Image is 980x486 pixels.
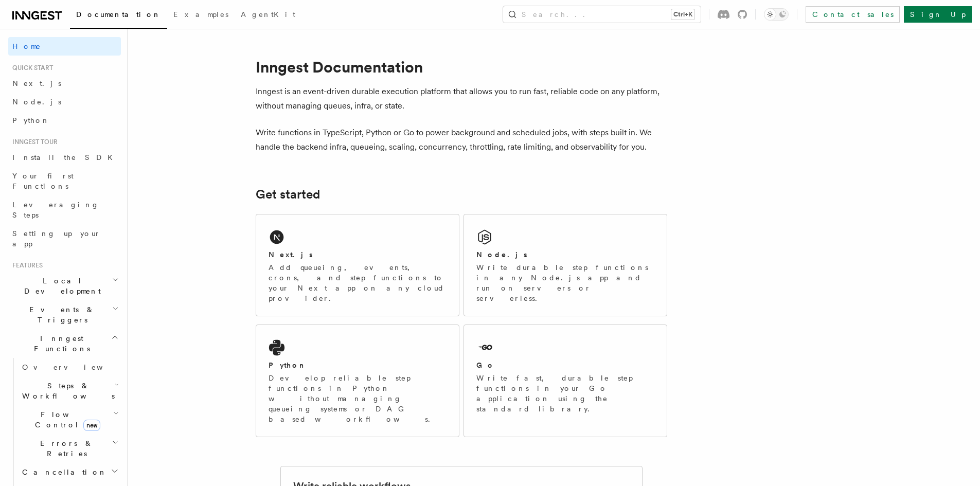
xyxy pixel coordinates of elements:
[12,116,50,124] span: Python
[8,64,53,72] span: Quick start
[256,214,459,316] a: Next.jsAdd queueing, events, crons, and step functions to your Next app on any cloud provider.
[476,360,495,370] h2: Go
[8,138,58,146] span: Inngest tour
[76,10,161,19] span: Documentation
[8,93,121,111] a: Node.js
[18,467,107,477] span: Cancellation
[8,148,121,167] a: Install the SDK
[806,6,900,23] a: Contact sales
[12,229,101,248] span: Setting up your app
[8,272,121,300] button: Local Development
[18,438,112,459] span: Errors & Retries
[241,10,295,19] span: AgentKit
[8,224,121,253] a: Setting up your app
[256,84,667,113] p: Inngest is an event-driven durable execution platform that allows you to run fast, reliable code ...
[8,74,121,93] a: Next.js
[173,10,228,19] span: Examples
[269,373,447,424] p: Develop reliable step functions in Python without managing queueing systems or DAG based workflows.
[464,214,667,316] a: Node.jsWrite durable step functions in any Node.js app and run on servers or serverless.
[12,172,74,190] span: Your first Functions
[503,6,701,23] button: Search...Ctrl+K
[8,167,121,195] a: Your first Functions
[8,195,121,224] a: Leveraging Steps
[12,153,119,161] span: Install the SDK
[256,325,459,437] a: PythonDevelop reliable step functions in Python without managing queueing systems or DAG based wo...
[12,41,41,51] span: Home
[12,98,61,106] span: Node.js
[8,304,112,325] span: Events & Triggers
[256,58,667,76] h1: Inngest Documentation
[8,111,121,130] a: Python
[8,261,43,269] span: Features
[8,37,121,56] a: Home
[18,409,113,430] span: Flow Control
[671,9,694,20] kbd: Ctrl+K
[904,6,972,23] a: Sign Up
[18,434,121,463] button: Errors & Retries
[269,360,307,370] h2: Python
[269,249,313,260] h2: Next.js
[464,325,667,437] a: GoWrite fast, durable step functions in your Go application using the standard library.
[18,463,121,481] button: Cancellation
[476,373,654,414] p: Write fast, durable step functions in your Go application using the standard library.
[8,276,112,296] span: Local Development
[18,405,121,434] button: Flow Controlnew
[70,3,167,29] a: Documentation
[167,3,235,28] a: Examples
[18,381,115,401] span: Steps & Workflows
[235,3,301,28] a: AgentKit
[8,333,111,354] span: Inngest Functions
[764,8,789,21] button: Toggle dark mode
[22,363,128,371] span: Overview
[256,187,320,202] a: Get started
[8,329,121,358] button: Inngest Functions
[8,300,121,329] button: Events & Triggers
[476,262,654,303] p: Write durable step functions in any Node.js app and run on servers or serverless.
[476,249,527,260] h2: Node.js
[18,358,121,376] a: Overview
[256,125,667,154] p: Write functions in TypeScript, Python or Go to power background and scheduled jobs, with steps bu...
[269,262,447,303] p: Add queueing, events, crons, and step functions to your Next app on any cloud provider.
[12,201,99,219] span: Leveraging Steps
[12,79,61,87] span: Next.js
[83,420,100,431] span: new
[18,376,121,405] button: Steps & Workflows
